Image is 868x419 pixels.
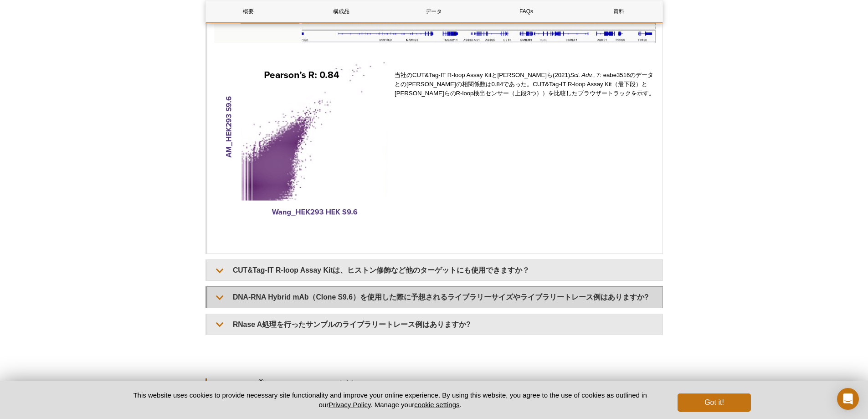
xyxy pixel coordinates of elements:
[414,401,459,409] button: cookie settings
[205,378,663,391] h2: CUT&Tag-IT R-loop Assay Kitの資料
[391,0,477,22] a: データ
[483,0,569,22] a: FAQs
[118,390,663,409] p: This website uses cookies to provide necessary site functionality and improve your online experie...
[395,71,655,98] p: 当社のCUT&Tag-IT R-loop Assay Kitと[PERSON_NAME]ら(2021) , 7: eabe3516のデータとの[PERSON_NAME]の相関係数は0.84であっ...
[678,393,750,412] button: Got it!
[207,287,663,307] summary: DNA-RNA Hybrid mAb（Clone S9.6）を使用した際に予想されるライブラリーサイズやライブラリートレース例はありますか?
[207,314,663,335] summary: RNase A処理を行ったサンプルのライブラリートレース例はありますか?
[214,55,388,228] img: CUT&Tag-IT<sup>®</sup> Assay Kit compared with published data
[837,388,859,410] div: Open Intercom Messenger
[329,401,370,409] a: Privacy Policy
[207,260,663,280] summary: CUT&Tag-IT R-loop Assay Kitは、ヒストン修飾など他のターゲットにも使用できますか？
[576,0,662,22] a: 資料
[298,0,384,22] a: 構成品
[570,72,593,78] em: Sci. Adv.
[258,378,264,385] sup: ®
[206,0,292,22] a: 概要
